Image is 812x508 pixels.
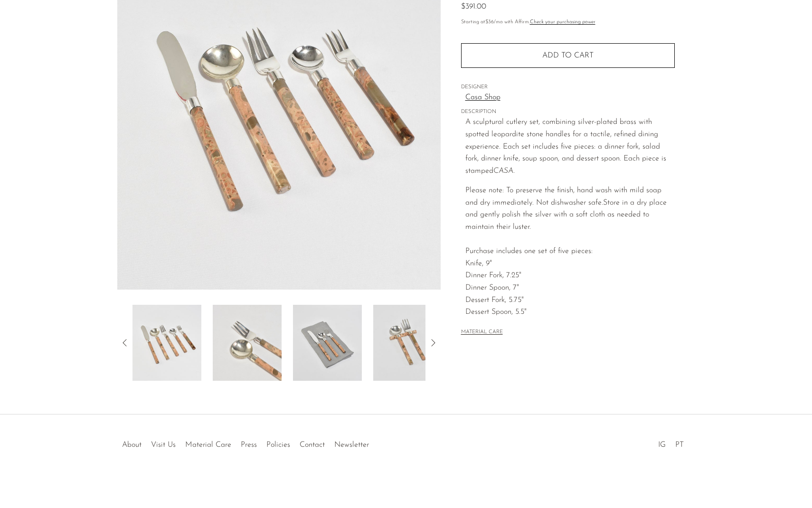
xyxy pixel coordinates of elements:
[117,433,374,452] ul: Quick links
[461,83,675,92] span: DESIGNER
[122,441,142,449] a: About
[213,305,282,381] img: Casa Cutlery Set in Leopardite
[151,441,176,449] a: Visit Us
[461,18,675,27] p: Starting at /mo with Affirm.
[493,167,515,175] em: CASA.
[653,433,689,452] ul: Social Medias
[675,441,684,449] a: PT
[465,185,675,319] p: Please note: To preserve the finish, hand wash with mild soap and dry immediately. Not dishwasher...
[300,441,325,449] a: Contact
[132,305,201,381] img: Casa Cutlery Set in Leopardite
[241,441,257,449] a: Press
[530,19,595,25] a: Check your purchasing power - Learn more about Affirm Financing (opens in modal)
[461,108,675,116] span: DESCRIPTION
[461,3,486,10] span: $391.00
[293,305,362,381] img: Casa Cutlery Set in Leopardite
[542,52,594,59] span: Add to cart
[485,19,494,25] span: $36
[373,305,442,381] img: Casa Cutlery Set in Leopardite
[266,441,290,449] a: Policies
[185,441,231,449] a: Material Care
[465,116,675,177] p: A sculptural cutlery set, combining silver-plated brass with spotted leopardite stone handles for...
[461,329,503,336] button: MATERIAL CARE
[658,441,666,449] a: IG
[465,92,675,104] a: Casa Shop
[461,43,675,68] button: Add to cart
